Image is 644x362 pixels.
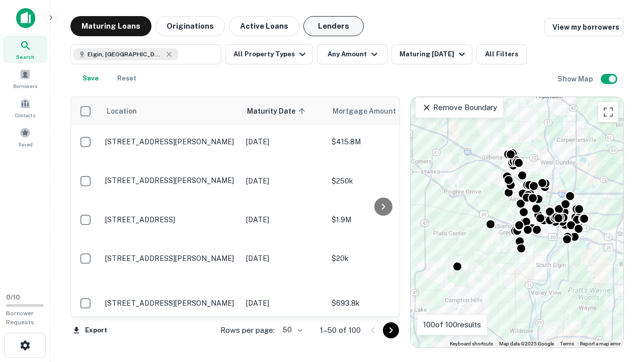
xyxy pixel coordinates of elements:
[155,16,225,36] button: Originations
[16,8,35,28] img: capitalize-icon.png
[399,48,468,60] div: Maturing [DATE]
[413,334,446,347] img: Google
[111,68,143,88] button: Reset
[220,324,275,336] p: Rows per page:
[279,323,304,337] div: 50
[422,102,497,114] p: Remove Boundary
[105,299,236,308] p: [STREET_ADDRESS][PERSON_NAME]
[229,16,299,36] button: Active Loans
[225,44,313,64] button: All Property Types
[100,97,241,125] th: Location
[246,253,321,264] p: [DATE]
[246,175,321,187] p: [DATE]
[88,50,163,59] span: Elgin, [GEOGRAPHIC_DATA], [GEOGRAPHIC_DATA]
[105,137,236,146] p: [STREET_ADDRESS][PERSON_NAME]
[241,97,327,125] th: Maturity Date
[580,341,620,346] a: Report a map error
[3,123,47,150] a: Saved
[476,44,527,64] button: All Filters
[3,94,47,121] a: Contacts
[13,82,37,90] span: Borrowers
[3,65,47,92] a: Borrowers
[557,73,595,84] h6: Show Map
[6,310,34,326] span: Borrower Requests
[327,97,437,125] th: Mortgage Amount
[6,294,20,301] span: 0 / 10
[105,254,236,263] p: [STREET_ADDRESS][PERSON_NAME]
[411,97,623,347] div: 0 0
[70,323,110,338] button: Export
[594,282,644,330] iframe: Chat Widget
[332,175,432,187] p: $250k
[332,298,432,309] p: $693.8k
[544,18,624,36] a: View my borrowers
[246,298,321,309] p: [DATE]
[413,334,446,347] a: Open this area in Google Maps (opens a new window)
[450,340,493,347] button: Keyboard shortcuts
[18,140,33,148] span: Saved
[16,53,34,61] span: Search
[247,105,308,117] span: Maturity Date
[320,324,361,336] p: 1–50 of 100
[3,36,47,63] a: Search
[106,105,137,117] span: Location
[105,215,236,224] p: [STREET_ADDRESS]
[383,322,399,338] button: Go to next page
[391,44,472,64] button: Maturing [DATE]
[74,68,107,88] button: Save your search to get updates of matches that match your search criteria.
[15,111,35,119] span: Contacts
[332,136,432,147] p: $415.8M
[303,16,364,36] button: Lenders
[70,16,151,36] button: Maturing Loans
[332,253,432,264] p: $20k
[423,319,481,331] p: 100 of 100 results
[105,176,236,185] p: [STREET_ADDRESS][PERSON_NAME]
[246,136,321,147] p: [DATE]
[499,341,554,346] span: Map data ©2025 Google
[246,214,321,225] p: [DATE]
[333,105,409,117] span: Mortgage Amount
[560,341,574,346] a: Terms (opens in new tab)
[332,214,432,225] p: $1.9M
[317,44,387,64] button: Any Amount
[598,102,618,122] button: Toggle fullscreen view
